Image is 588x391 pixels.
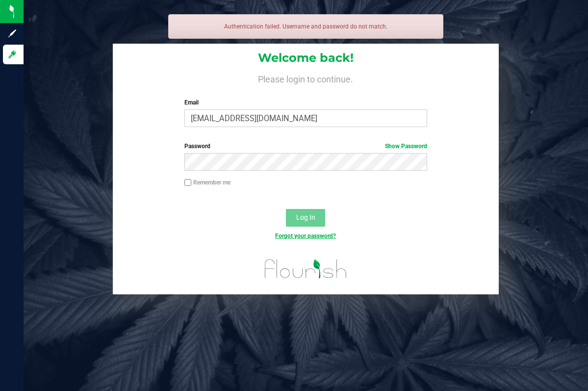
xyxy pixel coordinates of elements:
[113,52,499,64] h1: Welcome back!
[7,50,17,59] inline-svg: Log in
[275,233,336,239] a: Forgot your password?
[113,73,499,84] h4: Please login to continue.
[385,143,427,150] a: Show Password
[286,209,325,227] button: Log In
[168,14,443,39] div: Authentication failed. Username and password do not match.
[296,213,315,221] span: Log In
[184,179,191,186] input: Remember me
[184,178,230,187] label: Remember me
[7,28,17,38] inline-svg: Sign up
[184,98,427,107] label: Email
[184,143,210,150] span: Password
[257,251,354,287] img: flourish_logo.svg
